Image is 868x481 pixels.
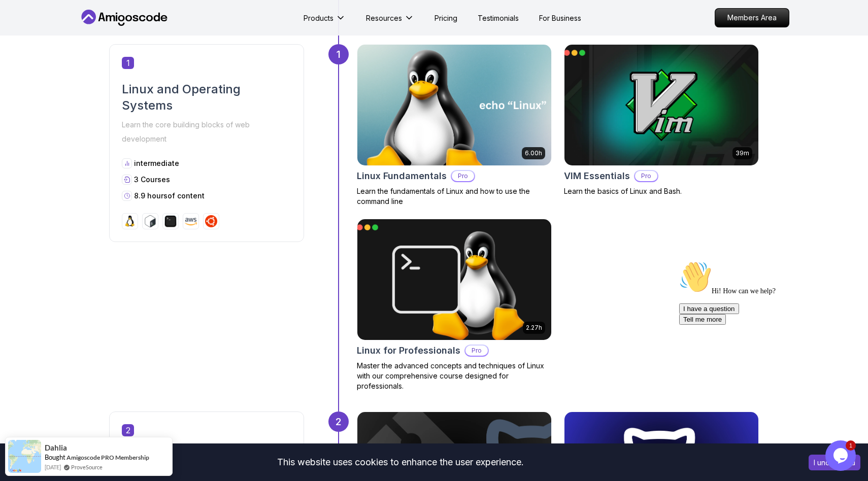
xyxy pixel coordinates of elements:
img: bash logo [144,215,156,227]
img: ubuntu logo [205,215,217,227]
p: Pro [635,171,657,181]
span: 2 [122,424,134,436]
h2: Linux Fundamentals [357,169,447,183]
img: provesource social proof notification image [8,440,41,473]
span: 3 Courses [134,175,170,184]
p: 2.27h [526,324,542,332]
img: aws logo [185,215,197,227]
button: Tell me more [4,57,51,68]
button: Products [304,13,346,31]
h2: Linux for Professionals [357,343,460,358]
a: VIM Essentials card39mVIM EssentialsProLearn the basics of Linux and Bash. [564,44,759,196]
p: Products [304,13,333,23]
p: Learn the fundamentals of Linux and how to use the command line [357,186,552,207]
span: Bought [45,453,65,461]
p: Pro [452,171,474,181]
a: Linux Fundamentals card6.00hLinux FundamentalsProLearn the fundamentals of Linux and how to use t... [357,44,552,207]
img: Linux for Professionals card [357,219,551,340]
img: terminal logo [164,215,177,227]
img: VIM Essentials card [564,45,758,165]
button: Resources [366,13,414,31]
p: 39m [736,149,749,157]
button: I have a question [4,47,64,57]
img: Linux Fundamentals card [357,45,551,165]
p: Learn the core building blocks of web development [122,118,291,146]
h2: Linux and Operating Systems [122,81,291,114]
div: 👋Hi! How can we help?I have a questionTell me more [4,4,187,68]
p: 8.9 hours of content [134,191,205,201]
p: Resources [366,13,402,23]
iframe: chat widget [825,440,858,471]
a: Members Area [715,8,789,27]
p: intermediate [134,158,179,168]
a: For Business [539,13,581,23]
p: 6.00h [525,149,542,157]
span: [DATE] [45,463,61,471]
h2: VIM Essentials [564,169,630,183]
div: 2 [328,411,349,432]
a: Linux for Professionals card2.27hLinux for ProfessionalsProMaster the advanced concepts and techn... [357,219,552,391]
div: This website uses cookies to enhance the user experience. [8,451,793,473]
p: Pro [465,346,488,356]
a: Pricing [435,13,457,23]
p: Learn the basics of Linux and Bash. [564,186,759,196]
p: Master the advanced concepts and techniques of Linux with our comprehensive course designed for p... [357,361,552,391]
a: Testimonials [478,13,519,23]
img: linux logo [124,215,136,227]
span: Hi! How can we help? [4,30,101,38]
img: :wave: [4,4,37,37]
span: 1 [122,57,134,69]
a: ProveSource [71,463,103,471]
div: 1 [328,44,349,64]
p: Members Area [715,9,789,27]
iframe: chat widget [675,257,858,435]
a: Amigoscode PRO Membership [66,454,149,461]
span: Dahlia [45,443,67,452]
button: Accept cookies [809,455,860,470]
